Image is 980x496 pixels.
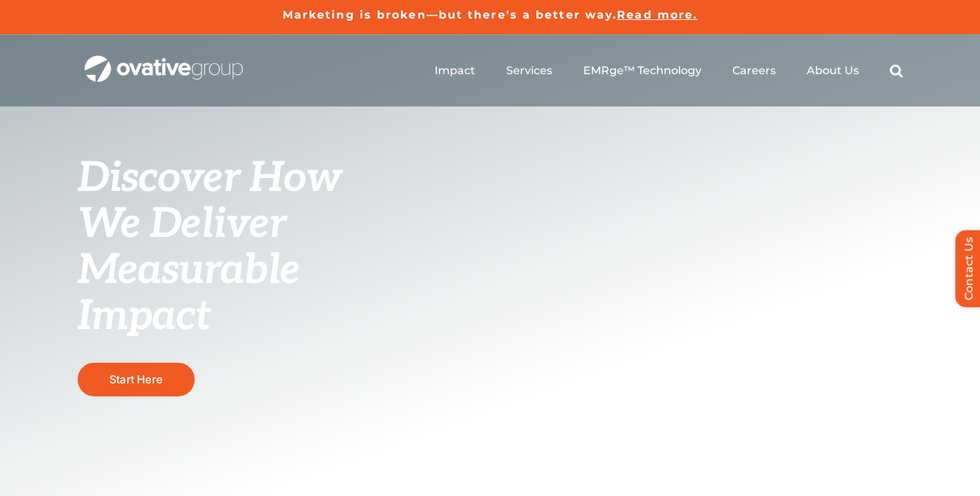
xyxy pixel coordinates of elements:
[85,54,243,67] a: OG_Full_horizontal_WHT
[732,64,776,78] a: Careers
[109,372,162,386] span: Start Here
[506,64,552,78] a: Services
[435,49,903,93] nav: Menu
[78,200,301,341] span: We Deliver Measurable Impact
[435,64,475,78] a: Impact
[283,8,618,21] a: Marketing is broken—but there’s a better way.
[78,154,342,203] span: Discover How
[583,64,701,78] a: EMRge™ Technology
[617,8,697,21] a: Read more.
[78,363,195,396] a: Start Here
[890,64,903,78] a: Search
[807,64,859,78] a: About Us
